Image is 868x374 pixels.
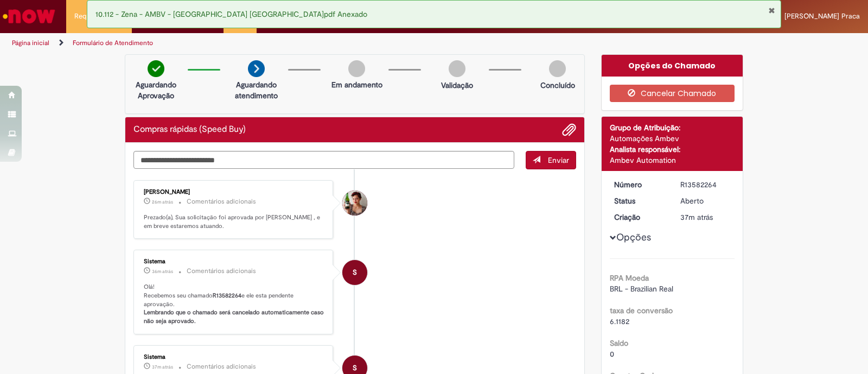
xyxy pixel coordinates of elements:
span: [PERSON_NAME] Praca [784,11,860,21]
h2: Compras rápidas (Speed Buy) Histórico de tíquete [133,125,246,135]
span: 26m atrás [152,199,173,205]
span: Enviar [548,155,569,165]
dt: Criação [606,212,673,223]
time: 30/09/2025 15:20:57 [152,364,173,370]
button: Enviar [526,151,576,169]
p: Aguardando Aprovação [130,79,182,101]
a: Página inicial [12,39,49,47]
a: Formulário de Atendimento [73,39,153,47]
span: Requisições [74,11,112,22]
div: Sistema [144,354,324,360]
img: img-circle-grey.png [549,60,566,77]
textarea: Digite sua mensagem aqui... [133,151,514,169]
dt: Número [606,179,673,190]
button: Cancelar Chamado [610,85,735,102]
div: 30/09/2025 15:20:48 [680,212,731,223]
p: Em andamento [331,79,382,90]
p: Concluído [540,80,575,91]
img: check-circle-green.png [148,60,164,77]
b: Lembrando que o chamado será cancelado automaticamente caso não seja aprovado. [144,308,325,325]
img: img-circle-grey.png [449,60,465,77]
time: 30/09/2025 15:31:13 [152,199,173,205]
p: Olá! Recebemos seu chamado e ele esta pendente aprovação. [144,283,324,326]
ul: Trilhas de página [8,33,571,53]
span: BRL - Brazilian Real [610,284,673,294]
div: Analista responsável: [610,144,735,155]
b: Saldo [610,338,628,348]
span: 37m atrás [680,212,713,222]
time: 30/09/2025 15:20:48 [680,212,713,222]
img: arrow-next.png [248,60,265,77]
time: 30/09/2025 15:21:01 [152,268,173,275]
p: Prezado(a), Sua solicitação foi aprovada por [PERSON_NAME] , e em breve estaremos atuando. [144,213,324,230]
b: R13582264 [213,291,241,300]
div: System [342,260,367,285]
div: Grupo de Atribuição: [610,122,735,133]
dt: Status [606,195,673,206]
div: R13582264 [680,179,731,190]
span: 10.112 - Zena - AMBV - [GEOGRAPHIC_DATA] [GEOGRAPHIC_DATA]pdf Anexado [95,9,367,19]
p: Validação [441,80,473,91]
small: Comentários adicionais [187,362,256,371]
b: taxa de conversão [610,306,673,315]
div: Bruna Souza De Siqueira [342,191,367,215]
b: RPA Moeda [610,273,649,283]
span: 6.1182 [610,316,629,326]
div: Aberto [680,195,731,206]
button: Adicionar anexos [562,123,576,137]
span: 36m atrás [152,268,173,275]
img: ServiceNow [1,5,57,27]
div: Opções do Chamado [602,55,743,77]
small: Comentários adicionais [187,197,256,206]
span: 37m atrás [152,364,173,370]
div: [PERSON_NAME] [144,189,324,195]
small: Comentários adicionais [187,267,256,276]
img: img-circle-grey.png [348,60,365,77]
span: S [353,259,357,286]
span: 0 [610,349,614,359]
div: Automações Ambev [610,133,735,144]
div: Ambev Automation [610,155,735,166]
p: Aguardando atendimento [230,79,283,101]
button: Fechar Notificação [768,6,775,15]
div: Sistema [144,258,324,265]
